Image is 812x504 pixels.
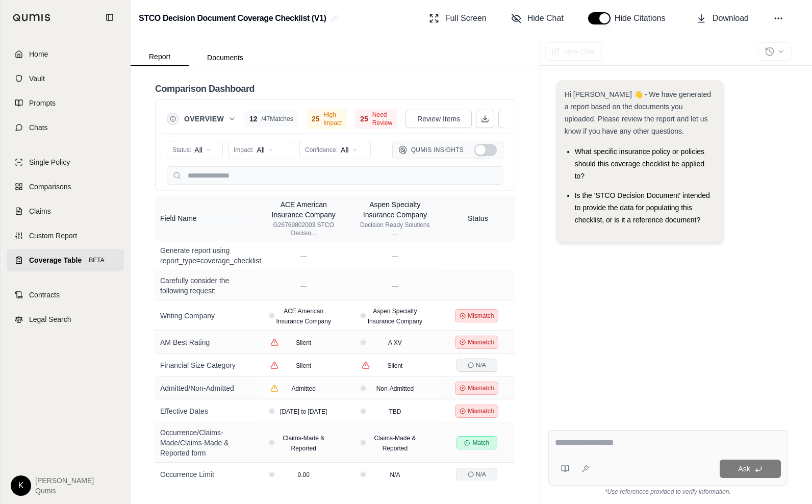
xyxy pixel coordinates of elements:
th: Status [441,195,515,241]
span: All [194,145,202,155]
a: Legal Search [7,308,124,331]
button: View confidence details [266,380,283,396]
button: View confidence details [266,310,277,321]
button: Impact:All [228,141,294,159]
a: Vault [7,67,124,90]
button: View confidence details [358,383,369,394]
span: Mismatch [468,384,494,392]
a: Contracts [7,284,124,306]
span: Hide Chat [527,12,564,24]
span: Match [472,439,489,447]
span: Claims-Made & Reported [374,435,416,452]
span: — [392,283,398,290]
span: Legal Search [29,314,71,324]
div: Admitted/Non-Admitted [160,383,253,393]
span: [PERSON_NAME] [35,475,94,486]
span: Admitted [292,385,316,392]
button: View confidence details [358,310,369,321]
span: 25 [360,114,368,124]
span: 25 [312,114,320,124]
span: N/A [390,471,400,478]
a: Home [7,43,124,65]
h2: Comparison Dashboard [155,82,255,96]
button: Status:All [167,141,223,159]
span: Qumis [35,486,94,496]
div: G26769802003 STCO Decisio... [267,221,340,237]
span: ACE American Insurance Company [276,308,331,325]
button: View confidence details [266,406,277,417]
button: View confidence details [358,357,374,373]
span: 0.00 [298,471,310,478]
button: Confidence:All [299,141,371,159]
span: Comparisons [29,182,71,192]
span: TBD [389,408,401,415]
span: Hi [PERSON_NAME] 👋 - We have generated a report based on the documents you uploaded. Please revie... [565,90,712,135]
button: Overview [184,114,236,124]
span: [DATE] to [DATE] [280,408,327,415]
span: Overview [184,114,224,124]
button: View confidence details [266,357,283,373]
span: Silent [296,362,311,369]
button: Full Screen [425,8,491,29]
span: Custom Report [29,231,77,241]
span: Single Policy [29,157,70,167]
span: — [300,253,307,260]
span: Full Screen [445,12,487,24]
span: Silent [296,339,311,346]
span: N/A [476,361,486,369]
div: Carefully consider the following request: [160,275,253,296]
a: Chats [7,116,124,139]
th: Field Name [155,195,258,241]
div: Effective Dates [160,406,253,416]
button: View confidence details [358,406,369,417]
a: Custom Report [7,224,124,247]
span: High Impact [323,111,342,127]
span: / 47 Matches [262,115,293,123]
a: Claims [7,200,124,222]
span: Vault [29,73,45,84]
span: All [257,145,265,155]
div: Occurrence Limit [160,469,253,480]
span: — [300,283,307,290]
span: Claims [29,206,51,216]
div: *Use references provided to verify information. [548,486,788,496]
span: BETA [86,255,107,265]
button: Download Excel [476,110,494,128]
button: Documents [189,49,262,66]
div: Occurrence/Claims-Made/Claims-Made & Reported form [160,427,253,458]
span: Need Review [372,111,392,127]
div: AM Best Rating [160,337,253,347]
span: Contracts [29,290,60,300]
span: Hide Citations [615,12,672,24]
button: View confidence details [266,334,283,350]
div: Aspen Specialty Insurance Company [359,199,432,220]
span: Chats [29,122,48,133]
div: K [11,475,31,496]
button: Hide Chat [507,8,568,29]
span: Confidence: [305,146,338,154]
span: Download [713,12,749,24]
a: Prompts [7,92,124,114]
a: Single Policy [7,151,124,173]
button: View confidence details [266,469,277,480]
span: N/A [476,470,486,478]
span: A XV [388,339,402,346]
span: Home [29,49,48,59]
span: Claims-Made & Reported [283,435,324,452]
span: Is the 'STCO Decision Document' intended to provide the data for populating this checklist, or is... [575,191,710,224]
span: 12 [249,114,258,124]
button: Review Items [405,110,472,128]
span: — [392,253,398,260]
span: Non-Admitted [376,385,414,392]
div: Generate report using report_type=coverage_checklist [160,245,253,266]
div: Decision Ready Solutions ... [359,221,432,237]
button: View confidence details [358,337,369,348]
span: Mismatch [468,338,494,346]
img: Qumis Logo [399,146,407,154]
button: View confidence details [358,437,369,448]
img: Qumis Logo [13,14,51,21]
div: ACE American Insurance Company [267,199,340,220]
span: Coverage Table [29,255,82,265]
h2: STCO Decision Document Coverage Checklist (V1) [139,9,326,28]
button: Show Qumis Insights [474,144,497,156]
